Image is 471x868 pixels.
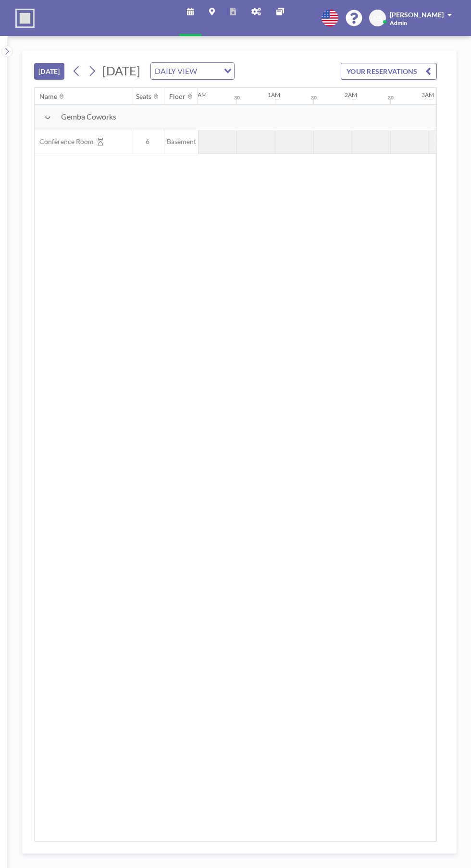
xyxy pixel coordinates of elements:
[15,9,35,28] img: organization-logo
[268,91,280,98] div: 1AM
[153,65,199,77] span: DAILY VIEW
[345,91,357,98] div: 2AM
[191,91,207,98] div: 12AM
[169,92,186,101] div: Floor
[390,19,407,26] span: Admin
[311,95,317,101] div: 30
[234,95,240,101] div: 30
[200,65,218,77] input: Search for option
[390,11,444,19] span: [PERSON_NAME]
[151,63,234,79] div: Search for option
[164,137,198,146] span: Basement
[131,137,164,146] span: 6
[34,63,64,80] button: [DATE]
[373,14,382,23] span: NS
[341,63,437,80] button: YOUR RESERVATIONS
[421,91,434,98] div: 3AM
[388,95,394,101] div: 30
[102,63,140,78] span: [DATE]
[136,92,151,101] div: Seats
[35,137,94,146] span: Conference Room
[39,92,57,101] div: Name
[61,112,116,121] span: Gemba Coworks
